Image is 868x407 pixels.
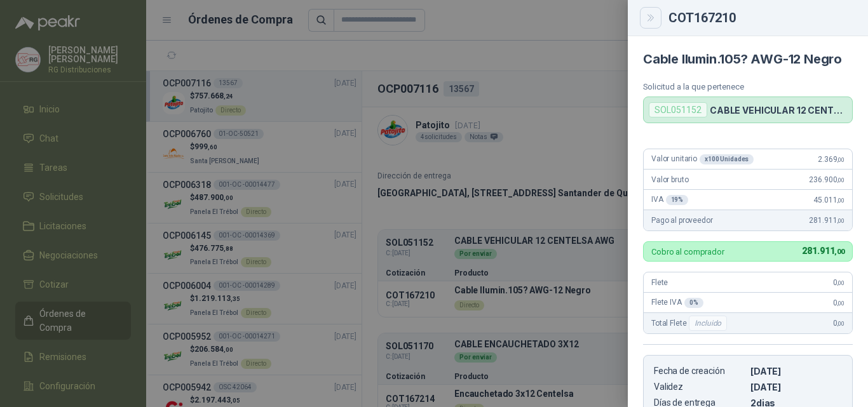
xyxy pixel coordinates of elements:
[809,216,844,225] span: 281.911
[651,316,729,331] span: Total Flete
[651,298,703,308] span: Flete IVA
[666,195,689,205] div: 19 %
[837,177,844,183] span: ,00
[833,319,844,328] span: 0
[651,175,688,184] span: Valor bruto
[837,217,844,224] span: ,00
[651,248,724,256] p: Cobro al comprador
[649,102,707,117] div: SOL051152
[684,298,703,308] div: 0 %
[837,197,844,204] span: ,00
[654,366,745,377] p: Fecha de creación
[750,366,842,377] p: [DATE]
[710,105,847,116] p: CABLE VEHICULAR 12 CENTELSA AWG
[818,155,844,164] span: 2.369
[809,175,844,184] span: 236.900
[802,246,844,256] span: 281.911
[837,279,844,286] span: ,00
[643,82,853,91] p: Solicitud a la que pertenece
[651,216,713,225] span: Pago al proveedor
[837,320,844,327] span: ,00
[837,156,844,163] span: ,00
[813,196,844,204] span: 45.011
[833,298,844,307] span: 0
[689,316,727,331] div: Incluido
[833,278,844,287] span: 0
[643,10,658,25] button: Close
[837,300,844,307] span: ,00
[834,248,844,256] span: ,00
[651,154,754,164] span: Valor unitario
[651,195,688,205] span: IVA
[750,382,842,392] p: [DATE]
[668,11,853,24] div: COT167210
[651,278,668,287] span: Flete
[654,382,745,392] p: Validez
[643,51,853,67] h4: Cable Ilumin.105? AWG-12 Negro
[700,154,754,164] div: x 100 Unidades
